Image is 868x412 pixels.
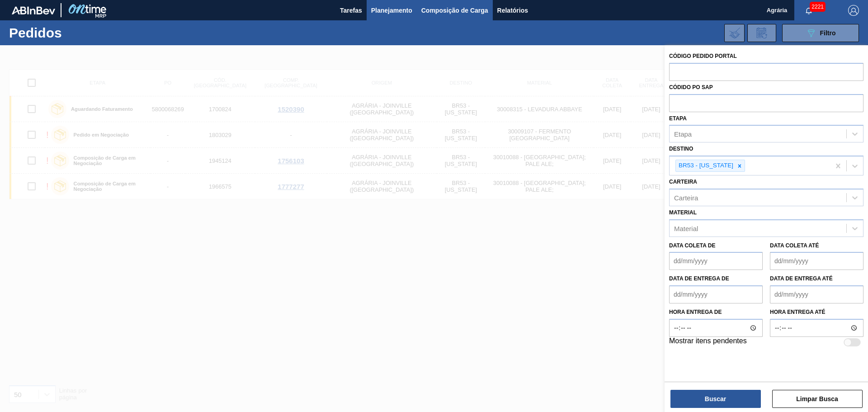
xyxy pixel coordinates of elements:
[770,252,863,270] input: dd/mm/yyyy
[669,209,697,216] label: Material
[340,5,362,16] span: Tarefas
[810,2,826,12] span: 2221
[782,24,859,42] button: Filtro
[674,224,698,232] div: Material
[770,306,863,319] label: Hora entrega até
[669,285,763,303] input: dd/mm/yyyy
[421,5,488,16] span: Composição de Carga
[669,252,763,270] input: dd/mm/yyyy
[770,285,863,303] input: dd/mm/yyyy
[848,5,859,16] img: Logout
[497,5,528,16] span: Relatórios
[674,130,692,138] div: Etapa
[669,53,737,59] label: Código Pedido Portal
[669,337,747,348] label: Mostrar itens pendentes
[669,84,713,90] label: Códido PO SAP
[669,306,763,319] label: Hora entrega de
[770,242,819,249] label: Data coleta até
[9,28,144,38] h1: Pedidos
[12,6,55,14] img: TNhmsLtSVTkK8tSr43FrP2fwEKptu5GPRR3wAAAABJRU5ErkJggg==
[676,160,735,171] div: BR53 - [US_STATE]
[669,146,693,152] label: Destino
[669,179,697,185] label: Carteira
[674,194,698,201] div: Carteira
[724,24,745,42] div: Importar Negociações dos Pedidos
[747,24,776,42] div: Solicitação de Revisão de Pedidos
[669,242,715,249] label: Data coleta de
[669,115,687,122] label: Etapa
[371,5,412,16] span: Planejamento
[770,275,833,282] label: Data de Entrega até
[820,29,836,37] span: Filtro
[794,4,823,17] button: Notificações
[669,275,729,282] label: Data de Entrega de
